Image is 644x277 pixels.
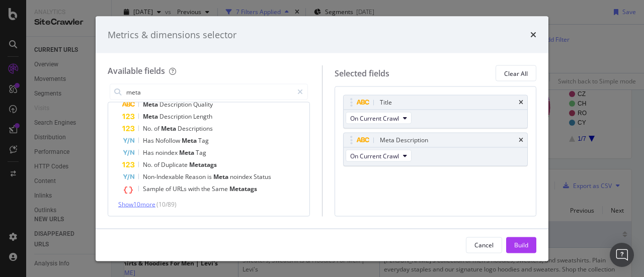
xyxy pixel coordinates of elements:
[254,172,271,181] span: Status
[143,100,159,109] span: Meta
[154,160,161,169] span: of
[182,136,198,145] span: Meta
[380,98,392,108] div: Title
[143,184,166,193] span: Sample
[118,200,155,209] span: Show 10 more
[474,240,494,249] div: Cancel
[173,184,188,193] span: URLs
[335,67,389,79] div: Selected fields
[519,100,523,106] div: times
[178,124,213,133] span: Descriptions
[108,65,165,76] div: Available fields
[156,200,177,209] span: ( 10 / 89 )
[350,151,399,160] span: On Current Crawl
[143,112,159,121] span: Meta
[189,160,217,169] span: Metatags
[213,172,230,181] span: Meta
[185,172,207,181] span: Reason
[201,184,212,193] span: the
[198,136,209,145] span: Tag
[506,237,536,253] button: Build
[155,148,179,157] span: noindex
[466,237,502,253] button: Cancel
[514,240,528,249] div: Build
[154,124,161,133] span: of
[380,135,428,145] div: Meta Description
[196,148,206,157] span: Tag
[207,172,213,181] span: is
[159,100,193,109] span: Description
[143,136,155,145] span: Has
[143,160,154,169] span: No.
[610,243,634,267] div: Open Intercom Messenger
[125,84,293,100] input: Search by field name
[343,95,528,129] div: TitletimesOn Current Crawl
[193,100,213,109] span: Quality
[96,16,548,261] div: modal
[193,112,212,121] span: Length
[143,148,155,157] span: Has
[161,160,189,169] span: Duplicate
[166,184,173,193] span: of
[519,137,523,143] div: times
[212,184,229,193] span: Same
[230,172,254,181] span: noindex
[143,172,185,181] span: Non-Indexable
[504,69,528,77] div: Clear All
[159,112,193,121] span: Description
[179,148,196,157] span: Meta
[143,124,154,133] span: No.
[155,136,182,145] span: Nofollow
[530,28,536,41] div: times
[108,28,236,41] div: Metrics & dimensions selector
[346,150,412,162] button: On Current Crawl
[346,112,412,124] button: On Current Crawl
[343,133,528,166] div: Meta DescriptiontimesOn Current Crawl
[161,124,178,133] span: Meta
[350,114,399,122] span: On Current Crawl
[496,65,536,81] button: Clear All
[188,184,201,193] span: with
[229,184,257,193] span: Metatags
